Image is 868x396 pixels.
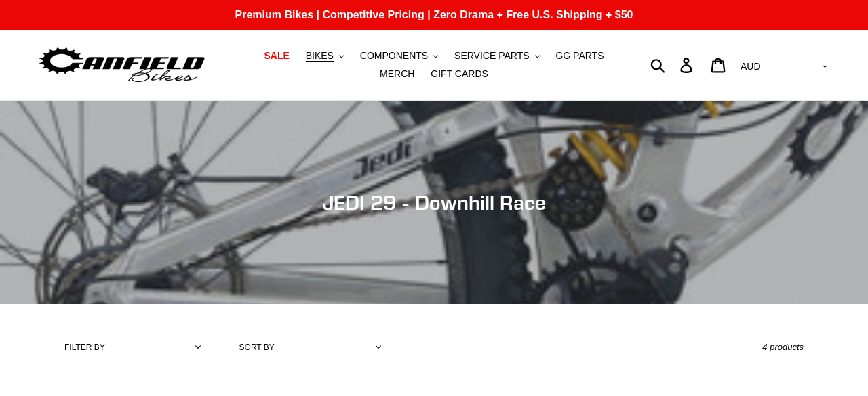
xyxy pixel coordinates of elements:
[353,47,445,65] button: COMPONENTS
[306,50,334,62] span: BIKES
[762,342,804,352] span: 4 products
[380,68,414,80] span: MERCH
[373,65,421,83] a: MERCH
[424,65,495,83] a: GIFT CARDS
[555,50,604,62] span: GG PARTS
[239,341,275,353] label: Sort by
[431,68,488,80] span: GIFT CARDS
[37,44,207,87] img: Canfield Bikes
[264,50,289,62] span: SALE
[299,47,351,65] button: BIKES
[257,47,296,65] a: SALE
[448,47,546,65] button: SERVICE PARTS
[323,190,546,215] span: JEDI 29 - Downhill Race
[454,50,529,62] span: SERVICE PARTS
[549,47,610,65] a: GG PARTS
[64,341,105,353] label: Filter by
[360,50,428,62] span: COMPONENTS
